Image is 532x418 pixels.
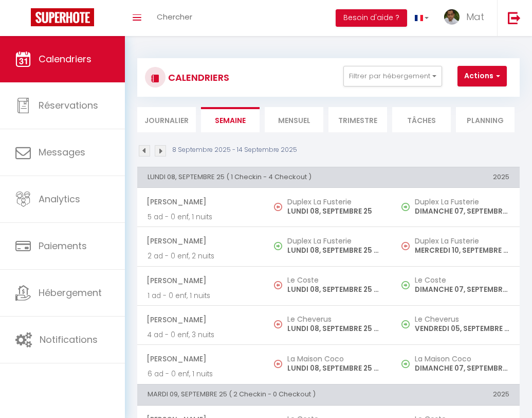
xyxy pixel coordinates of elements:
[31,8,94,26] img: Super Booking
[148,212,254,222] p: 5 ad - 0 enf, 1 nuits
[146,349,254,369] span: [PERSON_NAME]
[172,145,297,155] p: 8 Septembre 2025 - 14 Septembre 2025
[415,284,509,295] p: DIMANCHE 07, SEPTEMBRE 25 - 19:00
[415,315,509,323] h5: Le Cheverus
[39,286,102,299] span: Hébergement
[287,323,382,334] p: LUNDI 08, SEPTEMBRE 25 - 10:00
[392,385,520,405] th: 2025
[148,290,254,301] p: 1 ad - 0 enf, 1 nuits
[148,251,254,262] p: 2 ad - 0 enf, 2 nuits
[392,107,451,132] li: Tâches
[401,360,410,368] img: NO IMAGE
[201,107,260,132] li: Semaine
[415,363,509,374] p: DIMANCHE 07, SEPTEMBRE 25 - 17:00
[274,320,282,328] img: NO IMAGE
[392,167,520,187] th: 2025
[137,167,392,187] th: LUNDI 08, SEPTEMBRE 25 ( 1 Checkin - 4 Checkout )
[287,206,382,217] p: LUNDI 08, SEPTEMBRE 25
[415,237,509,245] h5: Duplex La Fusterie
[137,107,196,132] li: Journalier
[146,310,254,329] span: [PERSON_NAME]
[287,245,382,256] p: LUNDI 08, SEPTEMBRE 25 - 17:00
[336,9,407,27] button: Besoin d'aide ?
[415,245,509,256] p: MERCREDI 10, SEPTEMBRE 25 - 09:00
[8,4,39,35] button: Ouvrir le widget de chat LiveChat
[39,239,87,252] span: Paiements
[415,206,509,217] p: DIMANCHE 07, SEPTEMBRE 25
[401,203,410,211] img: NO IMAGE
[415,323,509,334] p: VENDREDI 05, SEPTEMBRE 25 - 17:00
[287,198,382,206] h5: Duplex La Fusterie
[457,66,507,86] button: Actions
[287,363,382,374] p: LUNDI 08, SEPTEMBRE 25 - 10:00
[265,107,323,132] li: Mensuel
[39,99,98,112] span: Réservations
[137,385,392,405] th: MARDI 09, SEPTEMBRE 25 ( 2 Checkin - 0 Checkout )
[343,66,442,86] button: Filtrer par hébergement
[40,333,98,346] span: Notifications
[456,107,515,132] li: Planning
[146,192,254,212] span: [PERSON_NAME]
[415,198,509,206] h5: Duplex La Fusterie
[274,203,282,211] img: NO IMAGE
[157,11,192,22] span: Chercher
[274,360,282,368] img: NO IMAGE
[287,355,382,363] h5: La Maison Coco
[39,146,85,159] span: Messages
[166,66,229,89] h3: CALENDRIERS
[466,10,484,23] span: Mat
[401,320,410,328] img: NO IMAGE
[401,242,410,250] img: NO IMAGE
[401,281,410,289] img: NO IMAGE
[146,231,254,251] span: [PERSON_NAME]
[148,369,254,379] p: 6 ad - 0 enf, 1 nuits
[287,315,382,323] h5: Le Cheverus
[287,237,382,245] h5: Duplex La Fusterie
[274,281,282,289] img: NO IMAGE
[508,11,521,24] img: logout
[148,329,254,340] p: 4 ad - 0 enf, 3 nuits
[39,53,91,65] span: Calendriers
[146,271,254,290] span: [PERSON_NAME]
[328,107,387,132] li: Trimestre
[444,9,460,25] img: ...
[287,284,382,295] p: LUNDI 08, SEPTEMBRE 25 - 10:00
[415,276,509,284] h5: Le Coste
[39,193,80,205] span: Analytics
[415,355,509,363] h5: La Maison Coco
[287,276,382,284] h5: Le Coste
